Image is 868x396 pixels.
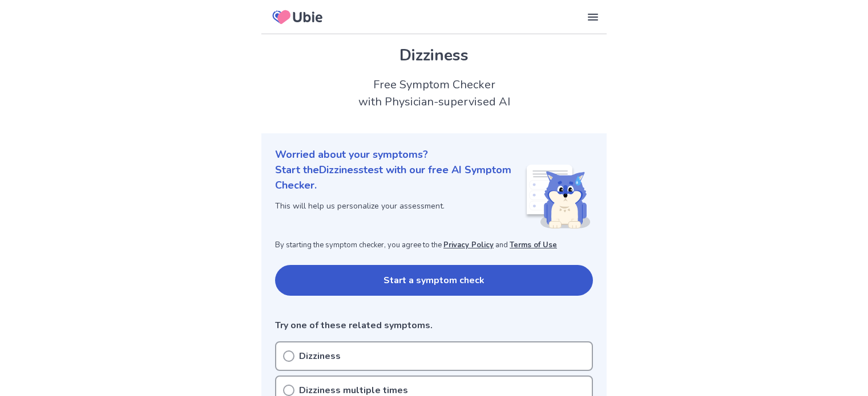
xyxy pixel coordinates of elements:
p: Worried about your symptoms? [275,147,593,162]
button: Start a symptom check [275,265,593,296]
a: Privacy Policy [443,240,494,250]
p: This will help us personalize your assessment. [275,200,524,212]
p: By starting the symptom checker, you agree to the and [275,240,593,251]
p: Dizziness [299,349,341,363]
img: Shiba [524,165,591,228]
h2: Free Symptom Checker with Physician-supervised AI [261,76,607,111]
p: Start the Dizziness test with our free AI Symptom Checker. [275,162,524,193]
a: Terms of Use [510,240,557,250]
h1: Dizziness [275,43,593,67]
p: Try one of these related symptoms. [275,319,593,332]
